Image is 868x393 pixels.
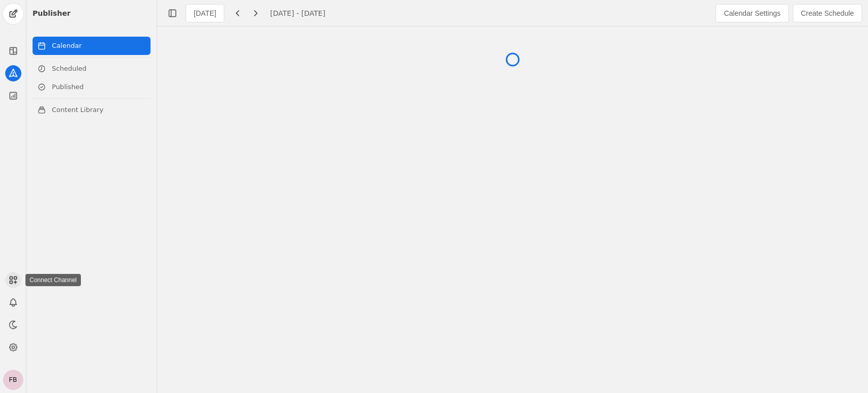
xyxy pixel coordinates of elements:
[33,37,151,55] a: Calendar
[194,8,216,18] div: [DATE]
[33,101,151,119] a: Content Library
[724,8,780,18] span: Calendar Settings
[3,370,23,390] button: FB
[715,4,788,22] button: Calendar Settings
[793,4,862,22] button: Create Schedule
[33,60,151,78] a: Scheduled
[186,4,224,22] button: [DATE]
[33,78,151,96] a: Published
[801,8,854,18] span: Create Schedule
[270,8,325,18] div: [DATE] - [DATE]
[25,274,81,286] div: Connect Channel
